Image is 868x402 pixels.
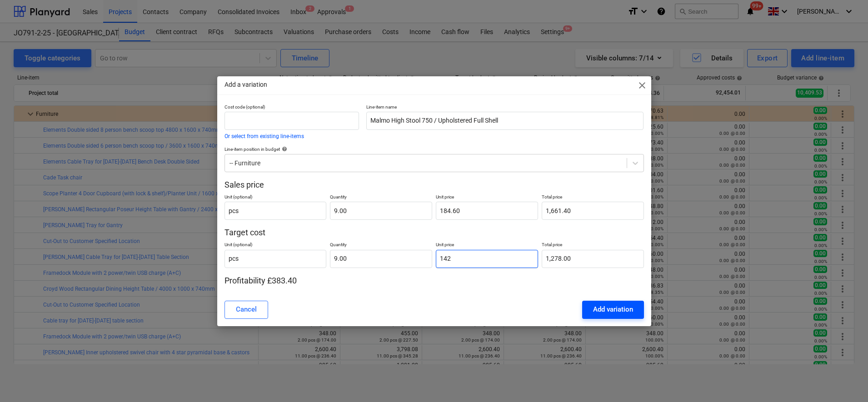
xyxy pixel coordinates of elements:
p: Line-item name [366,104,644,112]
span: help [280,146,287,152]
div: Cancel [236,303,257,315]
p: Profitability £383.40 [224,275,644,286]
p: Sales price [224,179,644,190]
p: Add a variation [224,80,267,89]
p: Cost code (optional) [224,104,359,112]
p: Total price [542,242,644,249]
p: Quantity [330,242,432,249]
button: Or select from existing line-items [224,134,304,139]
span: close [637,80,648,91]
button: Cancel [224,301,268,319]
p: Unit (optional) [224,242,327,249]
p: Unit (optional) [224,194,327,202]
p: Unit price [436,194,538,202]
p: Unit price [436,242,538,249]
p: Target cost [224,227,644,238]
iframe: Chat Widget [823,358,868,402]
div: Line-item position in budget [224,146,644,152]
p: Total price [542,194,644,202]
button: Add variation [582,301,644,319]
div: Add variation [593,303,633,315]
p: Quantity [330,194,432,202]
